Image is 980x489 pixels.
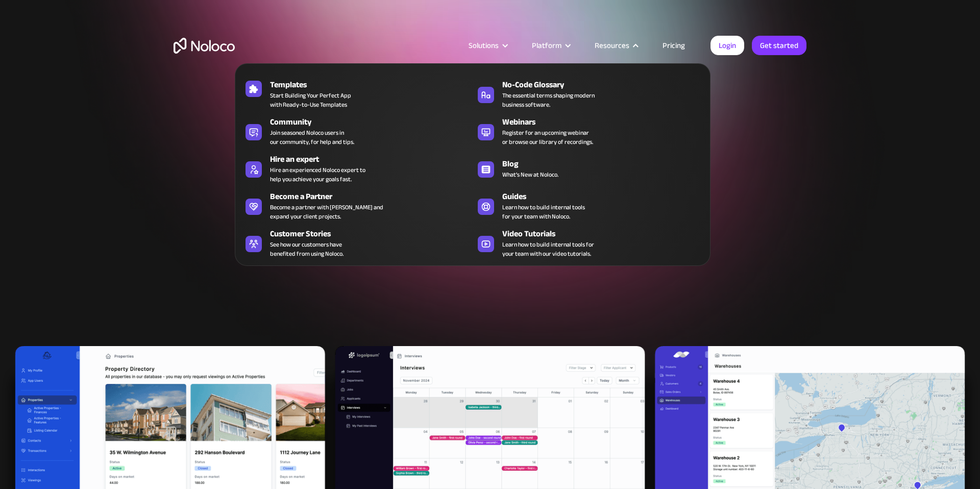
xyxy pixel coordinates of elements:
span: Start Building Your Perfect App with Ready-to-Use Templates [270,91,351,109]
div: Templates [270,79,477,91]
a: Video TutorialsLearn how to build internal tools foryour team with our video tutorials. [473,226,705,260]
a: home [174,38,235,54]
span: See how our customers have benefited from using Noloco. [270,240,344,258]
div: Platform [532,39,561,52]
div: Resources [595,39,629,52]
nav: Resources [235,49,710,266]
span: Learn how to build internal tools for your team with Noloco. [502,203,585,221]
a: GuidesLearn how to build internal toolsfor your team with Noloco. [473,188,705,223]
a: Pricing [650,39,698,52]
a: CommunityJoin seasoned Noloco users inour community, for help and tips. [240,114,473,149]
div: Video Tutorials [502,228,709,240]
a: TemplatesStart Building Your Perfect Appwith Ready-to-Use Templates [240,77,473,111]
span: Learn how to build internal tools for your team with our video tutorials. [502,240,594,258]
a: No-Code GlossaryThe essential terms shaping modernbusiness software. [473,77,705,111]
a: Login [710,36,744,55]
div: Solutions [456,39,519,52]
div: Community [270,116,477,128]
a: Customer StoriesSee how our customers havebenefited from using Noloco. [240,226,473,260]
span: What's New at Noloco. [502,170,558,179]
a: Hire an expertHire an experienced Noloco expert tohelp you achieve your goals fast. [240,151,473,186]
a: Become a PartnerBecome a partner with [PERSON_NAME] andexpand your client projects. [240,188,473,223]
div: Hire an experienced Noloco expert to help you achieve your goals fast. [270,165,365,184]
div: Hire an expert [270,153,477,165]
div: Platform [519,39,582,52]
div: No-Code Glossary [502,79,709,91]
h1: Start Building Your Perfect App with Ready-to-Use Templates [174,112,806,174]
div: Blog [502,158,709,170]
div: Resources [582,39,650,52]
a: BlogWhat's New at Noloco. [473,151,705,186]
a: WebinarsRegister for an upcoming webinaror browse our library of recordings. [473,114,705,149]
div: Become a Partner [270,190,477,203]
a: Get started [752,36,806,55]
div: Become a partner with [PERSON_NAME] and expand your client projects. [270,203,383,221]
span: Join seasoned Noloco users in our community, for help and tips. [270,128,354,146]
div: Customer Stories [270,228,477,240]
div: Solutions [469,39,499,52]
div: Guides [502,190,709,203]
span: Register for an upcoming webinar or browse our library of recordings. [502,128,593,146]
span: The essential terms shaping modern business software. [502,91,595,109]
div: Webinars [502,116,709,128]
